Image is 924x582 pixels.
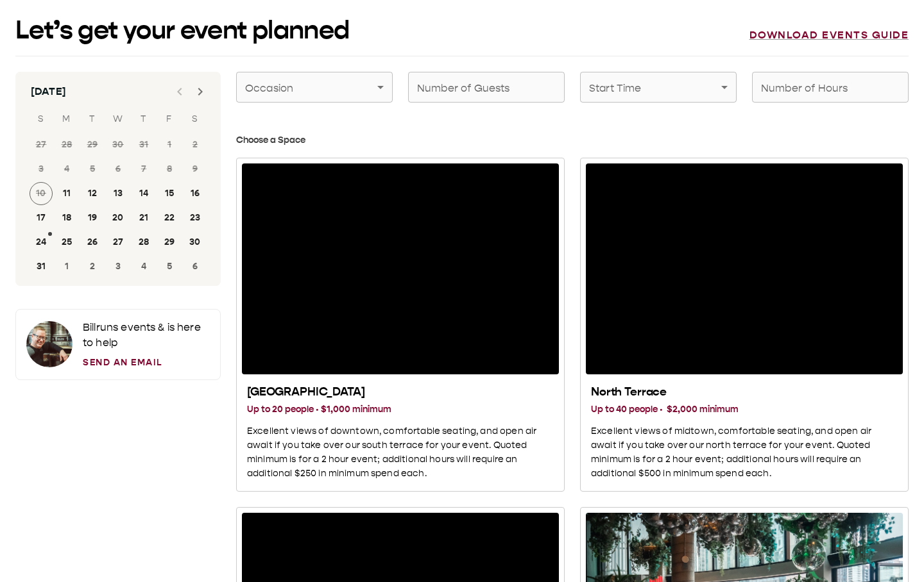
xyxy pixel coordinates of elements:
button: 29 [158,231,181,254]
button: 21 [132,206,155,229]
a: Download events guide [749,29,909,42]
button: 13 [107,182,130,205]
h3: Choose a Space [236,133,909,147]
h3: Up to 20 people · $1,000 minimum [247,403,554,417]
span: Friday [158,106,181,132]
button: 26 [81,231,104,254]
p: Excellent views of downtown, comfortable seating, and open air await if you take over our south t... [247,424,554,481]
button: 2 [81,255,104,278]
p: Excellent views of midtown, comfortable seating, and open air await if you take over our north te... [591,424,898,481]
button: 24 [30,231,53,254]
button: 17 [30,206,53,229]
button: North Terrace [580,158,909,492]
button: 31 [30,255,53,278]
h1: Let’s get your event planned [15,15,350,46]
div: [DATE] [31,84,66,99]
p: Bill runs events & is here to help [83,320,210,351]
button: 22 [158,206,181,229]
button: South Terrace [236,158,565,492]
span: Wednesday [107,106,130,132]
button: 3 [107,255,130,278]
button: 28 [132,231,155,254]
button: 30 [184,231,207,254]
button: 25 [55,231,78,254]
button: 6 [184,255,207,278]
button: 5 [158,255,181,278]
h3: Up to 40 people · $2,000 minimum [591,403,898,417]
button: 19 [81,206,104,229]
button: 20 [107,206,130,229]
button: 15 [158,182,181,205]
span: Monday [55,106,78,132]
span: Saturday [184,106,207,132]
button: 12 [81,182,104,205]
button: 14 [132,182,155,205]
button: 11 [55,182,78,205]
button: Next month [187,79,213,104]
button: 1 [55,255,78,278]
button: 18 [55,206,78,229]
span: Sunday [30,106,53,132]
button: 16 [184,182,207,205]
button: 27 [107,231,130,254]
h2: [GEOGRAPHIC_DATA] [247,385,554,400]
h2: North Terrace [591,385,898,400]
span: Thursday [132,106,155,132]
span: Tuesday [81,106,104,132]
button: 23 [184,206,207,229]
button: 4 [132,255,155,278]
a: Send an Email [83,356,210,369]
